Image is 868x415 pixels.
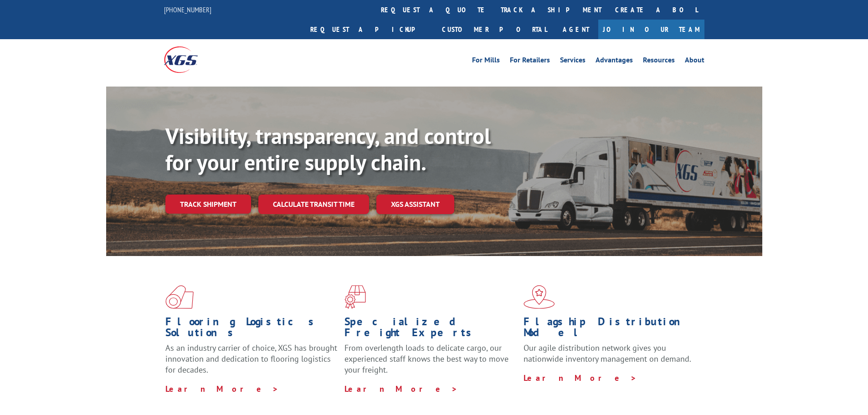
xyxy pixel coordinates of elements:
a: [PHONE_NUMBER] [164,5,211,14]
span: As an industry carrier of choice, XGS has brought innovation and dedication to flooring logistics... [165,343,337,375]
a: Resources [643,56,675,67]
a: About [685,56,704,67]
a: Services [560,56,586,67]
img: xgs-icon-total-supply-chain-intelligence-red [165,285,194,309]
a: Learn More > [344,384,458,394]
a: Calculate transit time [258,195,369,214]
img: xgs-icon-focused-on-flooring-red [344,285,366,309]
b: Visibility, transparency, and control for your entire supply chain. [165,122,491,176]
a: XGS ASSISTANT [376,195,454,214]
a: Learn More > [165,384,279,394]
a: Learn More > [524,373,637,383]
h1: Flooring Logistics Solutions [165,316,338,343]
a: For Retailers [510,56,550,67]
a: Advantages [596,56,633,67]
p: From overlength loads to delicate cargo, our experienced staff knows the best way to move your fr... [344,343,517,383]
img: xgs-icon-flagship-distribution-model-red [524,285,555,309]
a: Agent [554,20,598,39]
span: Our agile distribution network gives you nationwide inventory management on demand. [524,343,691,364]
a: Request a pickup [303,20,435,39]
h1: Flagship Distribution Model [524,316,696,343]
a: Join Our Team [598,20,704,39]
a: For Mills [472,56,500,67]
a: Track shipment [165,195,251,214]
h1: Specialized Freight Experts [344,316,517,343]
a: Customer Portal [435,20,554,39]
